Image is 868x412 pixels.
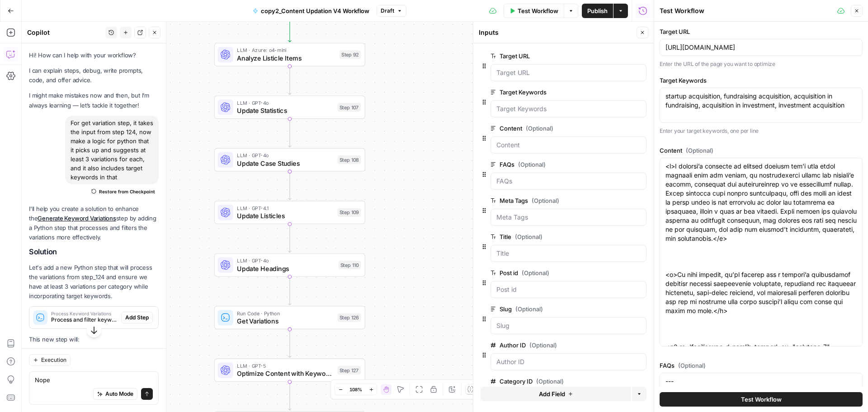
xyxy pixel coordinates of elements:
[678,361,706,370] span: (Optional)
[338,155,361,164] div: Step 108
[741,395,782,404] span: Test Workflow
[339,261,361,269] div: Step 110
[660,76,863,85] label: Target Keywords
[214,359,365,382] div: LLM · GPT-5Optimize Content with Keyword VariationsStep 127
[51,311,118,316] span: Process Keyword Variations
[38,215,116,222] a: Generate Keyword Variations
[518,6,558,15] span: Test Workflow
[496,249,641,258] input: Title
[125,314,149,322] span: Add Step
[29,335,159,344] p: This new step will:
[515,304,543,314] span: (Optional)
[496,357,641,366] input: Author ID
[491,377,595,386] label: Category ID
[41,356,66,364] span: Execution
[377,5,406,17] button: Draft
[237,99,333,107] span: LLM · GPT-4o
[526,124,553,133] span: (Optional)
[338,313,361,322] div: Step 126
[338,366,361,375] div: Step 127
[496,68,641,77] input: Target URL
[338,208,361,216] div: Step 109
[491,196,595,205] label: Meta Tags
[214,43,365,66] div: LLM · Azure: o4-miniAnalyze Listicle ItemsStep 92
[237,151,333,159] span: LLM · GPT-4o
[582,4,613,18] button: Publish
[504,4,564,18] button: Test Workflow
[214,148,365,172] div: LLM · GPT-4oUpdate Case StudiesStep 108
[491,341,595,350] label: Author ID
[93,388,137,400] button: Auto Mode
[51,316,118,324] span: Process and filter keyword variations ensuring minimum coverage and target keyword inclusion
[237,263,335,273] span: Update Headings
[88,186,159,197] button: Restore from Checkpoint
[515,232,542,241] span: (Optional)
[660,361,863,370] label: FAQs
[35,375,153,384] textarea: Nope
[529,341,557,350] span: (Optional)
[496,213,641,222] input: Meta Tags
[29,354,71,366] button: Execution
[237,257,335,264] span: LLM · GPT-4o
[288,329,291,358] g: Edge from step_126 to step_127
[660,146,863,155] label: Content
[288,224,291,253] g: Edge from step_109 to step_110
[491,88,595,97] label: Target Keywords
[491,160,595,169] label: FAQs
[665,43,857,52] input: https://example.com/page
[214,95,365,119] div: LLM · GPT-4oUpdate StatisticsStep 107
[105,390,133,398] span: Auto Mode
[214,253,365,277] div: LLM · GPT-4oUpdate HeadingsStep 110
[237,159,333,169] span: Update Case Studies
[496,285,641,294] input: Post id
[121,312,153,323] button: Add Step
[491,304,595,314] label: Slug
[237,316,333,326] span: Get Variations
[660,60,863,69] p: Enter the URL of the page you want to optimize
[660,392,863,407] button: Test Workflow
[29,248,159,256] h2: Solution
[532,196,559,205] span: (Optional)
[481,387,631,401] button: Add Field
[665,92,857,110] textarea: startup acquisition, fundraising acquisition, acquisition in fundraising, acquisition in investme...
[660,126,863,136] p: Enter your target keywords, one per line
[29,263,159,301] p: Let's add a new Python step that will process the variations from step_124 and ensure we have at ...
[496,177,641,186] input: FAQs
[338,103,361,112] div: Step 107
[288,276,291,305] g: Edge from step_110 to step_126
[214,201,365,224] div: LLM · GPT-4.1Update ListiclesStep 109
[288,382,291,410] g: Edge from step_127 to step_128
[237,53,335,63] span: Analyze Listicle Items
[491,51,595,61] label: Target URL
[29,51,159,60] p: Hi! How can I help with your workflow?
[27,28,103,37] div: Copilot
[349,386,362,393] span: 108%
[496,321,641,330] input: Slug
[29,91,159,110] p: I might make mistakes now and then, but I’m always learning — let’s tackle it together!
[237,362,333,370] span: LLM · GPT-5
[587,6,608,15] span: Publish
[381,7,394,15] span: Draft
[518,160,546,169] span: (Optional)
[340,50,361,59] div: Step 92
[522,268,549,277] span: (Optional)
[29,204,159,243] p: I'll help you create a solution to enhance the step by adding a Python step that processes and fi...
[288,14,291,42] g: Edge from step_91 to step_92
[288,66,291,95] g: Edge from step_92 to step_107
[491,268,595,277] label: Post id
[237,106,333,116] span: Update Statistics
[237,211,333,221] span: Update Listicles
[247,4,375,18] button: copy2_Content Updation V4 Workflow
[237,47,335,54] span: LLM · Azure: o4-mini
[261,6,369,15] span: copy2_Content Updation V4 Workflow
[29,66,159,85] p: I can explain steps, debug, write prompts, code, and offer advice.
[491,124,595,133] label: Content
[237,369,333,379] span: Optimize Content with Keyword Variations
[237,309,333,317] span: Run Code · Python
[496,140,641,150] input: Content
[479,28,634,37] div: Inputs
[491,232,595,241] label: Title
[99,188,155,195] span: Restore from Checkpoint
[65,116,159,184] div: For get variation step, it takes the input from step 124, now make a logic for python that it pic...
[660,27,863,36] label: Target URL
